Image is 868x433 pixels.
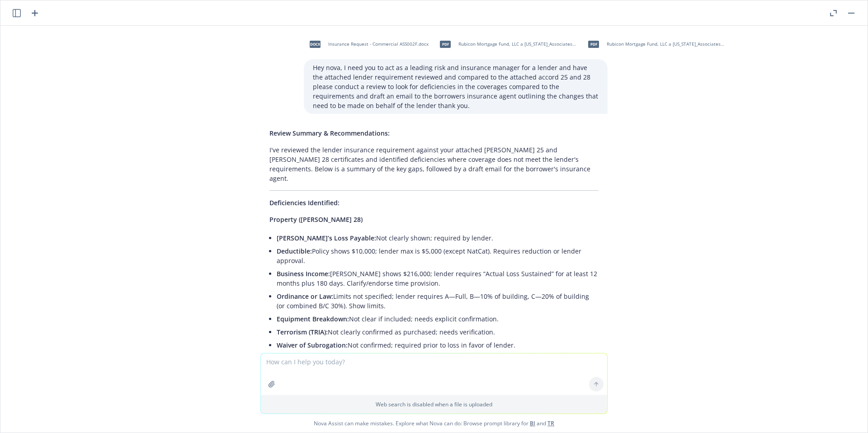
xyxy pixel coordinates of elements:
span: pdf [588,41,599,47]
p: Hey nova, I need you to act as a leading risk and insurance manager for a lender and have the att... [313,63,599,110]
span: Property ([PERSON_NAME] 28) [269,215,363,224]
span: Insurance Request - Commercial ASS002F.docx [328,41,429,47]
span: pdf [440,41,451,47]
li: Policy shows $10,000; lender max is $5,000 (except NatCat). Requires reduction or lender approval. [277,245,599,267]
span: Waiver of Subrogation: [277,341,348,349]
li: Not confirmed; required prior to loss in favor of lender. [277,339,599,352]
div: pdfRubicon Mortgage Fund, LLC a [US_STATE]_Associates Insectary_25-26 GL ESCROW_9-10-2025_7613493... [582,33,727,56]
span: Business Income: [277,269,330,278]
span: Nova Assist can make mistakes. Explore what Nova can do: Browse prompt library for and [4,414,864,433]
span: Deficiencies Identified: [269,198,340,207]
span: Rubicon Mortgage Fund, LLC a [US_STATE]_Associates Insectary_25-26 GL ESCROW_9-10-2025_761349333.pdf [607,41,725,47]
span: Terrorism (TRIA): [277,328,328,336]
span: Ordinance or Law: [277,292,333,301]
li: Not clear if included; needs explicit confirmation. [277,312,599,325]
span: Equipment Breakdown: [277,315,349,323]
a: TR [547,419,554,427]
li: Not clearly shown; required by lender. [277,231,599,245]
li: [PERSON_NAME] shows $216,000; lender requires “Actual Loss Sustained” for at least 12 months plus... [277,267,599,290]
li: Not clearly confirmed as purchased; needs verification. [277,325,599,339]
li: Limits not specified; lender requires A—Full, B—10% of building, C—20% of building (or combined B... [277,290,599,312]
span: docx [310,41,321,47]
span: Rubicon Mortgage Fund, LLC a [US_STATE]_Associates Insectary_25-26 escrow_9-10-2025_484308642.pdf [458,41,577,47]
span: Deductible: [277,247,312,255]
span: [PERSON_NAME]’s Loss Payable: [277,234,376,242]
a: BI [530,419,535,427]
div: docxInsurance Request - Commercial ASS002F.docx [304,33,430,56]
p: I've reviewed the lender insurance requirement against your attached [PERSON_NAME] 25 and [PERSON... [269,145,599,183]
div: pdfRubicon Mortgage Fund, LLC a [US_STATE]_Associates Insectary_25-26 escrow_9-10-2025_484308642.pdf [434,33,579,56]
p: Web search is disabled when a file is uploaded [266,400,602,408]
span: Review Summary & Recommendations: [269,129,390,137]
li: [PERSON_NAME] appears specific. If blanket, confirm limit applies per location. [277,352,599,365]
